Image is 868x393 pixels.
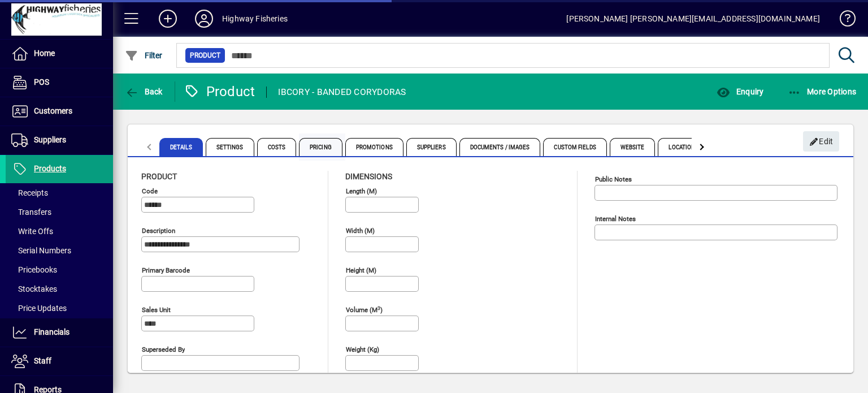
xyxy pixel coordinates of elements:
app-page-header-button: Back [113,81,175,102]
a: Home [6,40,113,68]
span: Financials [34,327,70,336]
span: Locations [658,138,709,156]
button: Add [150,8,186,29]
span: Home [34,49,55,58]
span: Receipts [11,188,48,197]
div: IBCORY - BANDED CORYDORAS [278,83,406,101]
mat-label: Internal Notes [595,215,636,223]
span: POS [34,77,49,87]
span: Enquiry [717,87,763,96]
button: Back [122,81,166,102]
button: More Options [785,81,860,102]
span: Pricebooks [11,265,57,274]
a: Financials [6,318,113,347]
a: Suppliers [6,126,113,154]
span: Back [125,87,163,96]
span: Products [34,164,66,173]
span: Costs [257,138,297,156]
span: Details [159,138,203,156]
a: Receipts [6,183,113,202]
a: Write Offs [6,222,113,241]
a: Serial Numbers [6,241,113,260]
mat-label: Weight (Kg) [346,346,379,353]
span: Product [190,50,220,61]
a: Customers [6,97,113,126]
span: Write Offs [11,227,53,236]
a: POS [6,68,113,97]
mat-label: Code [142,187,158,195]
button: Enquiry [714,81,766,102]
span: Serial Numbers [11,246,71,255]
div: Product [184,83,255,101]
a: Knowledge Base [831,2,854,39]
span: Suppliers [406,138,457,156]
mat-label: Length (m) [346,187,377,195]
span: Customers [34,106,72,115]
mat-label: Height (m) [346,266,376,274]
span: Dimensions [345,172,392,181]
span: More Options [788,87,857,96]
span: Price Updates [11,304,67,313]
mat-label: Superseded by [142,346,185,353]
button: Profile [186,8,222,29]
span: Staff [34,356,51,365]
button: Edit [803,131,839,152]
div: Highway Fisheries [222,10,288,28]
span: Documents / Images [459,138,541,156]
span: Pricing [299,138,342,156]
button: Filter [122,45,166,66]
span: Settings [206,138,254,156]
span: Filter [125,51,163,60]
mat-label: Width (m) [346,227,375,235]
a: Transfers [6,202,113,222]
mat-label: Public Notes [595,175,632,183]
mat-label: Sales unit [142,306,171,314]
mat-label: Volume (m ) [346,306,383,314]
span: Transfers [11,208,51,217]
a: Pricebooks [6,260,113,279]
span: Product [141,172,177,181]
span: Stocktakes [11,284,57,293]
a: Price Updates [6,299,113,318]
div: [PERSON_NAME] [PERSON_NAME][EMAIL_ADDRESS][DOMAIN_NAME] [566,10,820,28]
span: Promotions [345,138,403,156]
span: Suppliers [34,135,66,144]
a: Stocktakes [6,279,113,299]
mat-label: Primary barcode [142,266,190,274]
span: Website [610,138,656,156]
sup: 3 [377,305,380,310]
a: Staff [6,347,113,375]
span: Custom Fields [543,138,606,156]
mat-label: Description [142,227,175,235]
span: Edit [809,132,834,151]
